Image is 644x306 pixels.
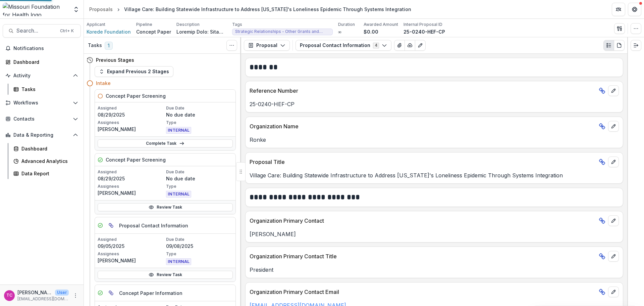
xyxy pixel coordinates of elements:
[3,43,81,54] button: Notifications
[98,111,165,118] p: 08/29/2025
[106,220,116,231] button: Parent task
[119,290,182,297] h5: Concept Paper Information
[250,100,619,108] p: 25-0240-HEF-CP
[404,21,442,28] p: Internal Proposal ID
[106,288,116,298] button: Parent task
[11,143,81,154] a: Dashboard
[608,121,619,132] button: edit
[166,169,233,175] p: Due Date
[608,85,619,96] button: edit
[17,289,52,296] p: [PERSON_NAME]
[106,156,166,163] h5: Concept Paper Screening
[3,70,81,81] button: Open Activity
[136,21,152,28] p: Pipeline
[3,56,81,68] a: Dashboard
[166,175,233,182] p: No due date
[226,40,237,51] button: Toggle View Cancelled Tasks
[89,6,113,13] div: Proposals
[3,114,81,124] button: Open Contacts
[608,287,619,297] button: edit
[13,46,78,51] span: Notifications
[166,243,233,250] p: 09/08/2025
[166,183,233,189] p: Type
[105,42,113,50] span: 1
[415,40,426,51] button: Edit as form
[11,168,81,179] a: Data Report
[394,40,405,51] button: View Attached Files
[232,21,242,28] p: Tags
[96,56,134,63] h4: Previous Stages
[3,97,81,108] button: Open Workflows
[608,251,619,262] button: edit
[21,86,75,93] div: Tasks
[608,215,619,226] button: edit
[176,21,200,28] p: Description
[166,191,191,198] span: INTERNAL
[96,80,111,87] h4: Intake
[13,100,70,106] span: Workflows
[235,29,330,34] span: Strategic Relationships - Other Grants and Contracts
[3,24,81,38] button: Search...
[98,126,165,133] p: [PERSON_NAME]
[87,4,414,14] nav: breadcrumb
[136,28,171,35] p: Concept Paper
[250,122,596,130] p: Organization Name
[21,145,75,152] div: Dashboard
[3,3,69,16] img: Missouri Foundation for Health logo
[98,105,165,111] p: Assigned
[13,132,70,138] span: Data & Reporting
[6,293,12,298] div: Tori Cope
[98,183,165,189] p: Assignees
[98,120,165,126] p: Assignees
[98,271,233,279] a: Review Task
[13,73,70,79] span: Activity
[87,4,115,14] a: Proposals
[98,203,233,211] a: Review Task
[55,290,69,296] p: User
[166,105,233,111] p: Due Date
[250,87,596,95] p: Reference Number
[338,28,341,35] p: ∞
[71,292,79,300] button: More
[98,169,165,175] p: Assigned
[296,40,391,51] button: Proposal Contact Information4
[250,158,596,166] p: Proposal Title
[364,21,398,28] p: Awarded Amount
[338,21,355,28] p: Duration
[250,288,596,296] p: Organization Primary Contact Email
[106,92,166,99] h5: Concept Paper Screening
[166,251,233,257] p: Type
[3,130,81,140] button: Open Data & Reporting
[87,28,131,35] a: Korede Foundation
[98,236,165,243] p: Assigned
[364,28,378,35] p: $0.00
[404,28,445,35] p: 25-0240-HEF-CP
[98,139,233,147] a: Complete Task
[603,40,614,51] button: Plaintext view
[614,40,625,51] button: PDF view
[119,222,188,229] h5: Proposal Contact Information
[166,120,233,126] p: Type
[88,43,102,48] h3: Tasks
[166,127,191,134] span: INTERNAL
[98,251,165,257] p: Assignees
[250,266,619,274] p: President
[98,257,165,264] p: [PERSON_NAME]
[166,236,233,243] p: Due Date
[250,217,596,225] p: Organization Primary Contact
[631,40,641,51] button: Expand right
[71,3,81,16] button: Open entity switcher
[98,243,165,250] p: 09/05/2025
[250,136,619,144] p: Ronke
[124,6,411,13] div: Village Care: Building Statewide Infrastructure to Address [US_STATE]'s Loneliness Epidemic Throu...
[250,171,619,179] p: Village Care: Building Statewide Infrastructure to Address [US_STATE]'s Loneliness Epidemic Throu...
[250,230,619,238] p: [PERSON_NAME]
[13,58,75,65] div: Dashboard
[98,189,165,196] p: [PERSON_NAME]
[11,156,81,167] a: Advanced Analytics
[98,175,165,182] p: 08/29/2025
[95,66,173,77] button: Expand Previous 2 Stages
[21,170,75,177] div: Data Report
[166,258,191,265] span: INTERNAL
